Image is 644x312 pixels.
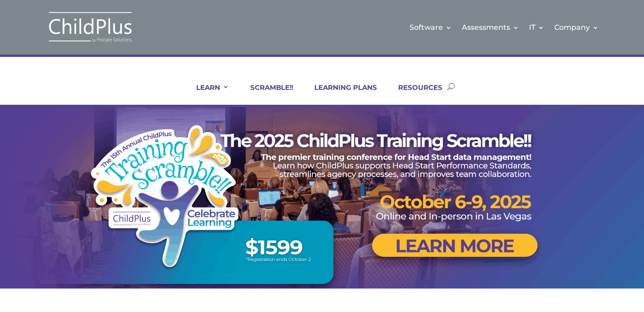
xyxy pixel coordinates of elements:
a: IT [529,9,544,46]
a: Software [409,9,452,46]
a: SCRAMBLE!! [239,83,293,105]
a: Company [554,9,599,46]
a: LEARN [185,83,229,105]
a: LEARNING PLANS [303,83,377,105]
a: RESOURCES [387,83,442,105]
a: Assessments [462,9,519,46]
